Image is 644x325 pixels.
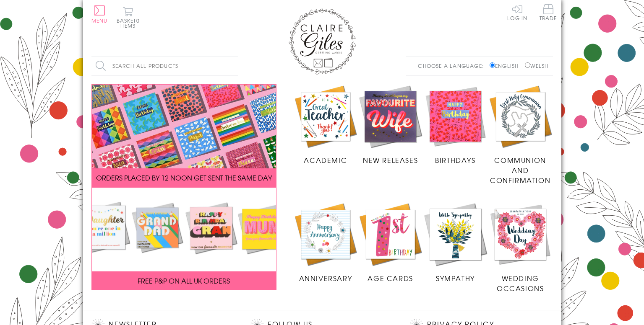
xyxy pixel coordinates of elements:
[91,5,108,23] button: Menu
[91,57,238,75] input: Search all products
[507,4,527,21] a: Log In
[488,202,553,293] a: Wedding Occasions
[423,202,488,283] a: Sympathy
[368,273,413,283] span: Age Cards
[358,84,423,165] a: New Releases
[497,273,544,293] span: Wedding Occasions
[117,7,140,28] button: Basket0 items
[96,173,272,183] span: ORDERS PLACED BY 12 NOON GET SENT THE SAME DAY
[120,17,140,29] span: 0 items
[436,273,475,283] span: Sympathy
[289,8,356,75] img: Claire Giles Greetings Cards
[418,62,488,70] p: Choose a language:
[363,155,418,165] span: New Releases
[488,84,553,186] a: Communion and Confirmation
[435,155,475,165] span: Birthdays
[490,62,523,70] label: English
[490,62,495,68] input: English
[293,202,358,283] a: Anniversary
[138,276,230,286] span: FREE P&P ON ALL UK ORDERS
[299,273,352,283] span: Anniversary
[490,155,550,185] span: Communion and Confirmation
[540,4,557,22] a: Trade
[304,155,347,165] span: Academic
[358,202,423,283] a: Age Cards
[540,4,557,21] span: Trade
[230,57,238,75] input: Search
[423,84,488,165] a: Birthdays
[525,62,549,70] label: Welsh
[525,62,530,68] input: Welsh
[91,17,108,24] span: Menu
[293,84,358,165] a: Academic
